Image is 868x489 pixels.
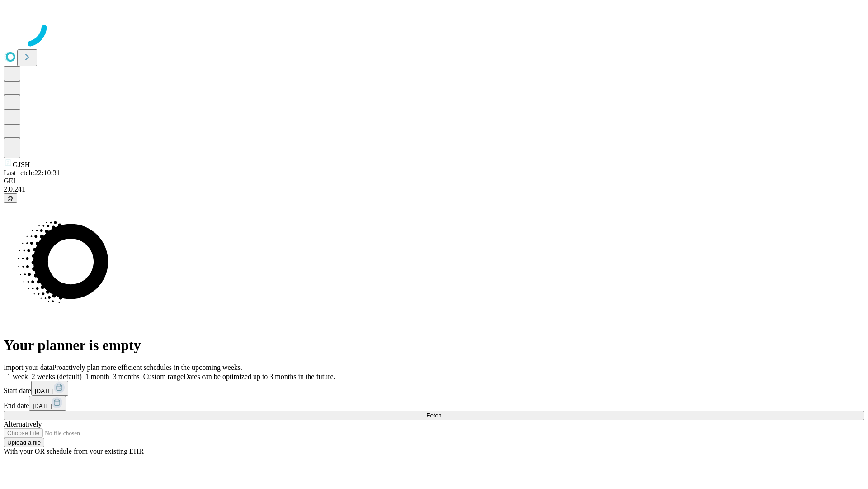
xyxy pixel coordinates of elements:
[184,373,335,380] span: Dates can be optimized up to 3 months in the future.
[52,364,242,371] span: Proactively plan more efficient schedules in the upcoming weeks.
[143,373,184,380] span: Custom range
[13,161,30,168] span: GJSH
[31,381,68,396] button: [DATE]
[29,396,66,411] button: [DATE]
[4,396,864,411] div: End date
[4,177,864,185] div: GEI
[4,411,864,420] button: Fetch
[33,403,52,409] span: [DATE]
[7,195,14,201] span: @
[4,447,144,455] span: With your OR schedule from your existing EHR
[32,373,82,380] span: 2 weeks (default)
[4,193,17,203] button: @
[4,438,44,447] button: Upload a file
[7,373,28,380] span: 1 week
[4,364,52,371] span: Import your data
[4,381,864,396] div: Start date
[426,412,441,419] span: Fetch
[85,373,109,380] span: 1 month
[4,420,42,428] span: Alternatively
[113,373,140,380] span: 3 months
[4,169,60,177] span: Last fetch: 22:10:31
[4,337,864,354] h1: Your planner is empty
[35,388,54,394] span: [DATE]
[4,185,864,193] div: 2.0.241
